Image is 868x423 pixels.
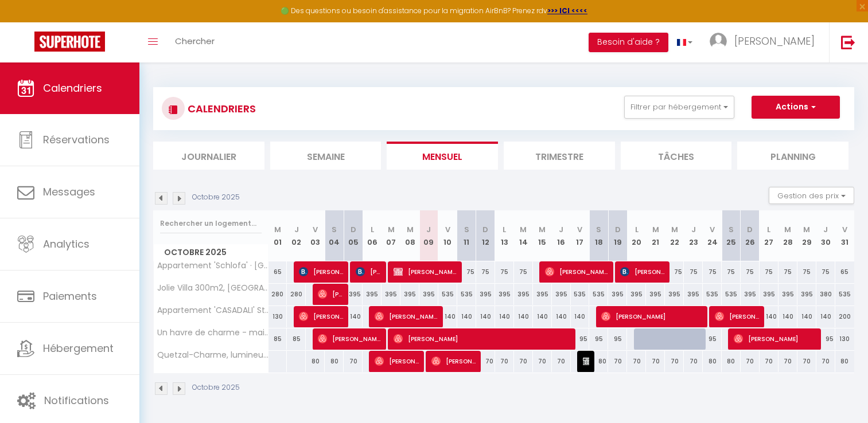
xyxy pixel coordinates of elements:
div: 75 [797,261,816,283]
div: 395 [382,284,400,305]
li: Planning [737,142,848,170]
div: 95 [816,328,835,350]
div: 140 [344,306,363,327]
th: 15 [533,210,552,261]
th: 04 [325,210,344,261]
span: [PERSON_NAME] [734,34,815,48]
span: Analytics [43,237,89,251]
th: 09 [419,210,438,261]
abbr: S [332,224,337,235]
h3: CALENDRIERS [185,96,256,122]
abbr: M [671,224,678,235]
abbr: D [747,224,753,235]
img: ... [710,33,727,50]
div: 535 [571,284,590,305]
strong: >>> ICI <<<< [547,6,587,15]
abbr: M [652,224,659,235]
div: 395 [665,284,684,305]
span: Notifications [44,393,109,408]
abbr: V [710,224,715,235]
abbr: M [388,224,395,235]
div: 140 [816,306,835,327]
div: 395 [514,284,533,305]
th: 06 [363,210,382,261]
div: 535 [589,284,608,305]
span: [PERSON_NAME] [583,350,589,372]
abbr: V [577,224,582,235]
div: 535 [457,284,476,305]
div: 70 [552,351,571,372]
div: 70 [646,351,665,372]
span: [PERSON_NAME] [318,283,343,305]
th: 10 [438,210,457,261]
div: 70 [627,351,646,372]
div: 140 [571,306,590,327]
div: 70 [741,351,760,372]
th: 13 [495,210,514,261]
span: [PERSON_NAME] [299,261,343,283]
div: 535 [835,284,854,305]
th: 03 [306,210,325,261]
div: 80 [835,351,854,372]
span: [PERSON_NAME] [620,261,664,283]
span: Réservations [43,132,110,147]
div: 70 [665,351,684,372]
abbr: M [520,224,527,235]
li: Semaine [270,142,382,170]
div: 75 [779,261,797,283]
abbr: S [464,224,469,235]
span: [PERSON_NAME] [545,261,608,283]
abbr: D [615,224,621,235]
abbr: J [426,224,431,235]
div: 95 [608,328,627,350]
li: Mensuel [387,142,498,170]
span: [PERSON_NAME] [375,305,438,327]
li: Journalier [153,142,264,170]
div: 70 [684,351,703,372]
div: 200 [835,306,854,327]
span: Messages [43,185,95,199]
abbr: J [823,224,828,235]
span: Jolie Villa 300m2, [GEOGRAPHIC_DATA], piscine chauffée [155,284,270,292]
div: 95 [589,328,608,350]
img: logout [841,35,855,49]
div: 75 [760,261,779,283]
input: Rechercher un logement... [160,213,262,234]
div: 535 [722,284,741,305]
th: 31 [835,210,854,261]
div: 70 [779,351,797,372]
div: 75 [665,261,684,283]
abbr: D [482,224,488,235]
div: 80 [703,351,722,372]
div: 395 [533,284,552,305]
div: 75 [495,261,514,283]
div: 140 [797,306,816,327]
span: [PERSON_NAME][DATE] [715,305,759,327]
span: [PERSON_NAME] [375,350,419,372]
p: Octobre 2025 [192,382,240,393]
div: 140 [760,306,779,327]
abbr: L [371,224,374,235]
div: 95 [703,328,722,350]
button: Actions [752,96,840,119]
div: 140 [514,306,533,327]
div: 70 [797,351,816,372]
div: 140 [457,306,476,327]
div: 85 [268,328,287,350]
div: 535 [438,284,457,305]
button: Filtrer par hébergement [624,96,734,119]
span: Quetzal-Charme, lumineux, balcon, parking gratuit [155,351,270,359]
th: 12 [476,210,495,261]
abbr: V [445,224,450,235]
th: 30 [816,210,835,261]
div: 395 [400,284,419,305]
span: Un havre de charme - maison [155,328,270,337]
abbr: L [503,224,506,235]
abbr: M [803,224,810,235]
div: 70 [608,351,627,372]
div: 140 [438,306,457,327]
div: 140 [552,306,571,327]
div: 395 [779,284,797,305]
abbr: M [274,224,281,235]
a: Chercher [166,22,223,62]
